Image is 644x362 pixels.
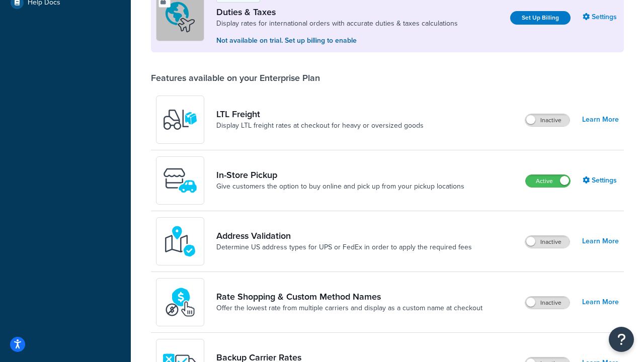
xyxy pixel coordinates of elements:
[163,285,198,320] img: icon-duo-feat-rate-shopping-ecdd8bed.png
[216,303,482,313] a: Offer the lowest rate from multiple carriers and display as a custom name at checkout
[216,291,482,302] a: Rate Shopping & Custom Method Names
[510,11,571,25] a: Set Up Billing
[582,234,619,248] a: Learn More
[151,72,320,83] div: Features available on your Enterprise Plan
[583,173,619,188] a: Settings
[525,297,570,309] label: Inactive
[609,327,634,352] button: Open Resource Center
[163,102,198,137] img: y79ZsPf0fXUFUhFXDzUgf+ktZg5F2+ohG75+v3d2s1D9TjoU8PiyCIluIjV41seZevKCRuEjTPPOKHJsQcmKCXGdfprl3L4q7...
[216,230,472,241] a: Address Validation
[216,35,458,46] p: Not available on trial. Set up billing to enable
[526,175,570,187] label: Active
[216,19,458,29] a: Display rates for international orders with accurate duties & taxes calculations
[525,114,570,126] label: Inactive
[216,7,458,18] a: Duties & Taxes
[163,224,198,259] img: kIG8fy0lQAAAABJRU5ErkJggg==
[582,295,619,309] a: Learn More
[163,163,198,198] img: wfgcfpwTIucLEAAAAASUVORK5CYII=
[216,121,424,131] a: Display LTL freight rates at checkout for heavy or oversized goods
[216,109,424,120] a: LTL Freight
[216,182,464,192] a: Give customers the option to buy online and pick up from your pickup locations
[216,242,472,252] a: Determine US address types for UPS or FedEx in order to apply the required fees
[525,236,570,248] label: Inactive
[582,113,619,127] a: Learn More
[583,10,619,24] a: Settings
[216,169,464,180] a: In-Store Pickup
